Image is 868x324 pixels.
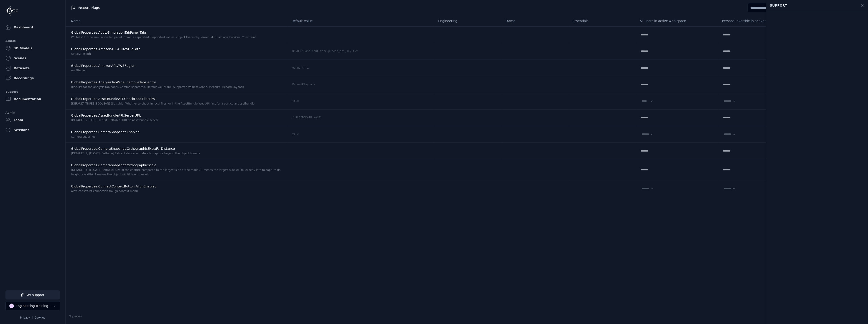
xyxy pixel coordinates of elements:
th: Engineering [435,15,502,26]
span: GlobalProperties.AddtoSimulationTabPanel.Tabs [71,31,147,34]
div: D:\OSC\LastInputState\places_api_key.txt [291,49,359,54]
div: eu-north-1 [291,65,310,71]
th: All users in active workspace [636,15,718,26]
span: GlobalProperties.AmazonAPI.APIKeyFilePath [71,47,140,51]
span: Camera snapshot [71,135,95,138]
th: Essentials [569,15,636,26]
span: | [32,316,33,319]
a: Cookies [35,316,45,319]
span: [DEFAULT: TRUE] [BOOLEAN] [Settable] Whether to check in local files, or in the AssetBundle Web A... [71,102,255,105]
span: GlobalProperties.AmazonAPI.AWSRegion [71,64,135,67]
span: [DEFAULT: 1] [FLOAT] [Settable] Extra distance in meters to capture beyond the object bounds [71,152,200,155]
a: Privacy [20,316,30,319]
th: Name [66,15,288,26]
span: 9 pages [69,314,82,318]
span: Blacklist for the analysis tab panel. Comma separated. Default value: Null Supported values: Grap... [71,85,244,89]
span: GlobalProperties.AssetBundleAPI.ServerURL [71,114,141,117]
button: Select a workspace [5,301,60,310]
div: true [291,98,300,104]
span: [DEFAULT: NULL] [STRING] [Settable] URL to Assetbundle server [71,119,158,122]
div: [URL][DOMAIN_NAME] [291,115,323,120]
span: Whitelist for the simulation tab panel. Comma separated. Supported values: Object,Hierarchy,Terra... [71,36,256,39]
span: Alow constraint connection trough context menu [71,189,138,193]
span: Feature Flags [78,5,100,10]
span: [DEFAULT: 3] [FLOAT] [Settable] Size of the capture compared to the largest side of the model. 1 ... [71,168,281,176]
th: Personal override in active workspace [718,15,801,26]
div: RecordPlayback [291,82,316,87]
div: Engineering-Training (SSO Staging) [16,304,53,308]
span: GlobalProperties.CameraSnapshot.OrthographicScale [71,163,156,167]
span: AWSRegion [71,69,87,72]
th: Default value [288,15,435,26]
span: GlobalProperties.AssetBundleAPI.CheckLocalFilesFirst [71,97,156,101]
span: APIKeyFilePath [71,52,91,55]
span: GlobalProperties.CameraSnapshot.Enabled [71,130,140,134]
div: E [9,304,14,308]
div: Support [767,1,858,10]
span: GlobalProperties.AnalysisTabPanel.RemoveTabs.entry [71,80,156,84]
span: GlobalProperties.CameraSnapshot.OrthographicExtraFarDistance [71,147,175,150]
div: true [291,132,300,137]
div: Chat Widget [766,11,868,321]
th: Frame [502,15,569,26]
span: GlobalProperties.ConnectContextButton.AlignEnabled [71,184,157,188]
